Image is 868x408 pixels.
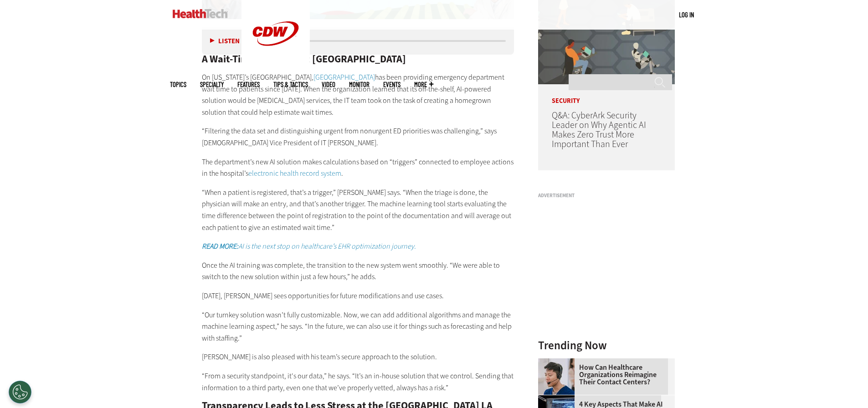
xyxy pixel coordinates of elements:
a: CDW [241,60,310,70]
h3: Advertisement [538,193,675,198]
p: “Filtering the data set and distinguishing urgent from nonurgent ED priorities was challenging,” ... [202,125,514,148]
a: MonITor [349,81,370,88]
p: The department’s new AI solution makes calculations based on “triggers” connected to employee act... [202,156,514,179]
div: Cookies Settings [9,381,31,403]
p: [DATE], [PERSON_NAME] sees opportunities for future modifications and use cases. [202,290,514,302]
p: “Our turnkey solution wasn’t fully customizable. Now, we can add additional algorithms and manage... [202,309,514,344]
h3: Trending Now [538,340,675,351]
a: Tips & Tactics [273,81,308,88]
a: Video [322,81,335,88]
a: Log in [679,10,694,19]
p: Once the AI training was complete, the transition to the new system went smoothly. “We were able ... [202,260,514,283]
p: Security [538,84,675,104]
span: More [414,81,433,88]
div: User menu [679,10,694,20]
button: Open Preferences [9,381,31,403]
a: Events [383,81,401,88]
em: AI is the next stop on healthcare’s EHR optimization journey. [202,241,416,251]
a: electronic health record system [248,168,341,178]
p: “When a patient is registered, that’s a trigger,” [PERSON_NAME] says. “When the triage is done, t... [202,187,514,233]
img: Healthcare contact center [538,358,575,395]
a: Desktop monitor with brain AI concept [538,395,579,403]
a: READ MORE:AI is the next stop on healthcare’s EHR optimization journey. [202,241,416,251]
iframe: advertisement [538,202,675,316]
a: Features [237,81,260,88]
span: Topics [170,81,186,88]
a: Healthcare contact center [538,358,579,366]
img: Home [173,9,228,18]
a: How Can Healthcare Organizations Reimagine Their Contact Centers? [538,364,669,386]
p: “From a security standpoint, it's our data,” he says. “It’s an in-house solution that we control.... [202,370,514,393]
span: Specialty [200,81,224,88]
a: Q&A: CyberArk Security Leader on Why Agentic AI Makes Zero Trust More Important Than Ever [552,109,646,150]
p: [PERSON_NAME] is also pleased with his team’s secure approach to the solution. [202,351,514,363]
strong: READ MORE: [202,241,238,251]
